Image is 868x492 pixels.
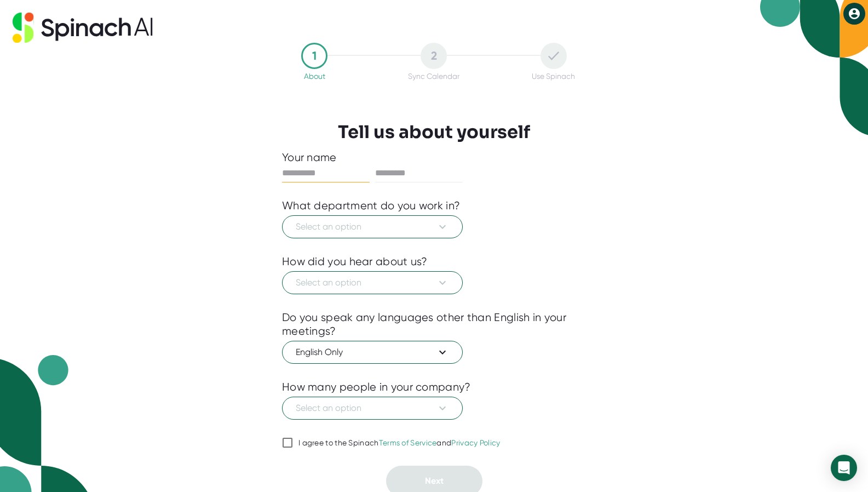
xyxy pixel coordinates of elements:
[421,43,447,69] div: 2
[296,346,449,359] span: English Only
[296,402,449,415] span: Select an option
[304,72,325,81] div: About
[408,72,459,81] div: Sync Calendar
[298,438,501,448] div: I agree to the Spinach and
[282,397,463,420] button: Select an option
[282,151,586,164] div: Your name
[282,199,460,213] div: What department do you work in?
[379,438,437,447] a: Terms of Service
[282,311,586,338] div: Do you speak any languages other than English in your meetings?
[301,43,327,69] div: 1
[296,276,449,289] span: Select an option
[282,271,463,294] button: Select an option
[282,255,428,268] div: How did you hear about us?
[282,380,471,394] div: How many people in your company?
[831,455,857,481] div: Open Intercom Messenger
[338,122,530,142] h3: Tell us about yourself
[451,438,500,447] a: Privacy Policy
[425,476,444,486] span: Next
[282,341,463,364] button: English Only
[532,72,575,81] div: Use Spinach
[282,215,463,238] button: Select an option
[296,220,449,233] span: Select an option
